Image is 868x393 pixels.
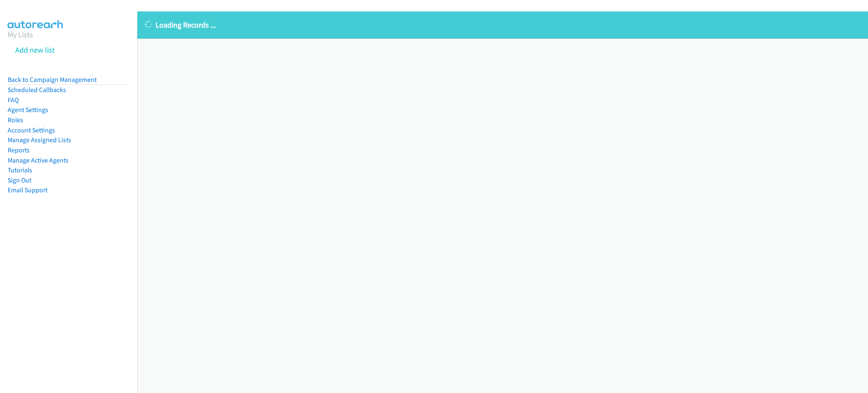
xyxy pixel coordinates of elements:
a: Scheduled Callbacks [8,86,66,94]
a: FAQ [8,96,19,104]
a: Roles [8,116,23,124]
a: Manage Active Agents [8,156,69,164]
a: Back to Campaign Management [8,76,97,84]
a: Add new list [15,45,55,55]
p: Loading Records ... [145,19,860,31]
a: Reports [8,146,30,154]
a: Manage Assigned Lists [8,136,71,144]
a: Agent Settings [8,106,48,114]
a: Sign Out [8,176,31,184]
a: Account Settings [8,126,55,134]
a: Tutorials [8,166,32,174]
a: Email Support [8,186,47,194]
a: My Lists [8,30,33,39]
